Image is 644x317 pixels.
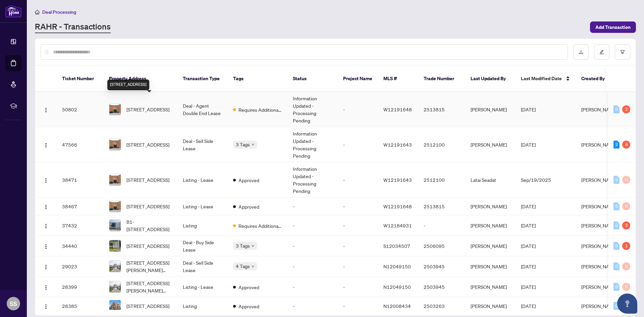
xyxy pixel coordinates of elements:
[613,262,620,270] div: 0
[57,127,104,162] td: 47566
[465,127,516,162] td: [PERSON_NAME]
[41,241,51,251] button: Logo
[383,303,411,309] span: N12008434
[465,92,516,127] td: [PERSON_NAME]
[109,300,121,312] img: thumbnail-img
[109,174,121,186] img: thumbnail-img
[236,141,250,148] span: 3 Tags
[57,297,104,315] td: 28385
[521,284,536,290] span: [DATE]
[177,92,228,127] td: Deal - Agent Double End Lease
[287,256,338,277] td: -
[418,92,465,127] td: 2513815
[238,303,259,310] span: Approved
[41,301,51,311] button: Logo
[41,104,51,115] button: Logo
[251,265,255,268] span: down
[107,80,149,90] div: [STREET_ADDRESS]
[338,297,378,315] td: -
[465,256,516,277] td: [PERSON_NAME]
[177,198,228,215] td: Listing - Lease
[338,236,378,256] td: -
[521,142,536,148] span: [DATE]
[238,106,282,113] span: Requires Additional Docs
[238,283,259,291] span: Approved
[521,203,536,209] span: [DATE]
[594,44,609,60] button: edit
[383,263,411,269] span: N12049150
[10,299,17,308] span: SS
[236,242,250,250] span: 3 Tags
[228,66,287,92] th: Tags
[43,178,49,183] img: Logo
[581,263,618,269] span: [PERSON_NAME]
[521,243,536,249] span: [DATE]
[573,44,589,60] button: download
[42,9,76,15] span: Deal Processing
[579,50,583,54] span: download
[35,21,111,33] a: RAHR - Transactions
[126,279,172,294] span: [STREET_ADDRESS][PERSON_NAME][PERSON_NAME]
[126,141,169,148] span: [STREET_ADDRESS]
[126,203,169,210] span: [STREET_ADDRESS]
[620,50,625,54] span: filter
[581,203,618,209] span: [PERSON_NAME]
[177,277,228,297] td: Listing - Lease
[41,174,51,185] button: Logo
[622,105,630,113] div: 2
[465,162,516,198] td: Latai Seadat
[41,220,51,231] button: Logo
[238,203,259,210] span: Approved
[109,201,121,212] img: thumbnail-img
[418,162,465,198] td: 2512100
[338,277,378,297] td: -
[109,281,121,293] img: thumbnail-img
[622,221,630,229] div: 3
[378,66,418,92] th: MLS #
[35,10,40,14] span: home
[521,263,536,269] span: [DATE]
[418,236,465,256] td: 2506095
[599,50,604,54] span: edit
[177,256,228,277] td: Deal - Sell Side Lease
[41,139,51,150] button: Logo
[622,176,630,184] div: 0
[177,162,228,198] td: Listing - Lease
[613,302,620,310] div: 0
[418,198,465,215] td: 2513815
[521,106,536,112] span: [DATE]
[177,236,228,256] td: Deal - Buy Side Lease
[109,220,121,231] img: thumbnail-img
[418,127,465,162] td: 2512100
[238,176,259,184] span: Approved
[126,302,169,310] span: [STREET_ADDRESS]
[418,297,465,315] td: 2503263
[5,5,21,17] img: logo
[418,277,465,297] td: 2503945
[581,243,618,249] span: [PERSON_NAME]
[622,283,630,291] div: 0
[581,177,618,183] span: [PERSON_NAME]
[617,294,637,314] button: Open asap
[581,142,618,148] span: [PERSON_NAME]
[109,139,121,150] img: thumbnail-img
[581,106,618,112] span: [PERSON_NAME]
[613,283,620,291] div: 0
[287,66,338,92] th: Status
[287,215,338,236] td: -
[57,256,104,277] td: 29023
[41,201,51,212] button: Logo
[104,66,177,92] th: Property Address
[581,303,618,309] span: [PERSON_NAME]
[338,127,378,162] td: -
[126,242,169,250] span: [STREET_ADDRESS]
[109,240,121,252] img: thumbnail-img
[43,223,49,229] img: Logo
[236,262,250,270] span: 4 Tags
[622,242,630,250] div: 1
[521,177,551,183] span: Sep/19/2025
[383,106,412,112] span: W12191648
[126,259,172,274] span: [STREET_ADDRESS][PERSON_NAME][PERSON_NAME]
[576,66,616,92] th: Created By
[338,162,378,198] td: -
